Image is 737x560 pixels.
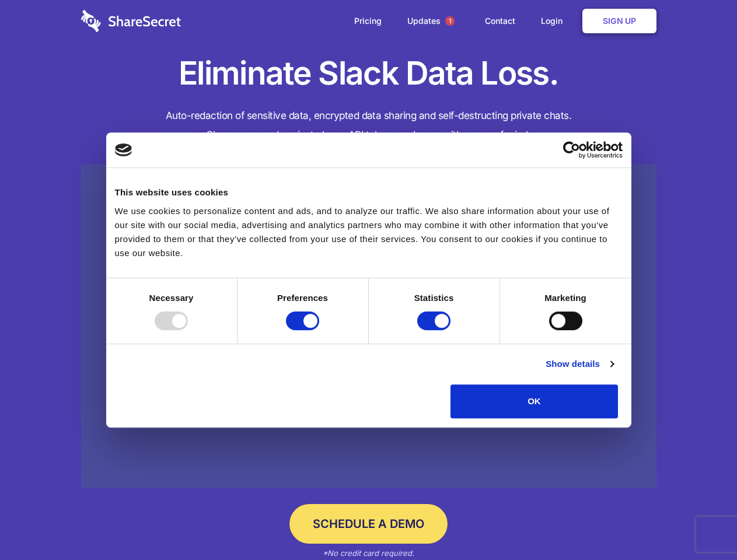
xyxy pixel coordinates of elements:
a: Usercentrics Cookiebot - opens in a new window [521,141,623,159]
div: This website uses cookies [115,185,623,199]
a: Login [529,3,580,39]
a: Contact [473,3,527,39]
strong: Marketing [544,293,586,303]
h1: Eliminate Slack Data Loss. [81,52,656,94]
a: Pricing [343,3,393,39]
button: OK [450,384,618,418]
strong: Preferences [277,293,328,303]
a: Wistia video thumbnail [81,164,656,488]
span: 1 [445,16,455,26]
a: Show details [546,357,613,371]
strong: Statistics [414,293,454,303]
img: logo [115,143,132,156]
div: We use cookies to personalize content and ads, and to analyze our traffic. We also share informat... [115,204,623,260]
em: *No credit card required. [323,548,414,558]
img: logo-wordmark-white-trans-d4663122ce5f474addd5e946df7df03e33cb6a1c49d2221995e7729f52c070b2.svg [81,10,181,32]
strong: Necessary [149,293,194,303]
h4: Auto-redaction of sensitive data, encrypted data sharing and self-destructing private chats. Shar... [81,106,656,145]
a: Schedule a Demo [289,504,448,544]
a: Sign Up [582,9,656,33]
